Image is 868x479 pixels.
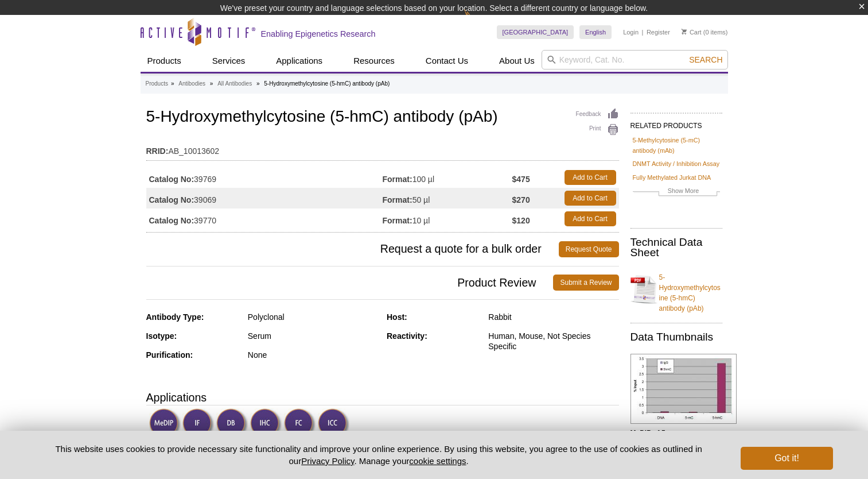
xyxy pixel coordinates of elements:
[512,195,530,205] strong: $270
[565,170,616,185] a: Add to Cart
[178,79,205,89] a: Antibodies
[205,50,252,72] a: Services
[623,28,639,36] a: Login
[284,408,316,440] img: Flow Cytometry Validated
[149,215,194,226] strong: Catalog No:
[682,25,728,39] li: (0 items)
[565,211,616,226] a: Add to Cart
[419,50,475,72] a: Contact Us
[383,215,412,226] strong: Format:
[576,108,619,121] a: Feedback
[409,456,466,466] button: cookie settings
[630,429,718,458] b: MeDIP of 5-Hydroxymethylcytosine (5-hmC) pAb.
[171,80,174,87] li: »
[686,55,726,65] button: Search
[492,50,542,72] a: About Us
[248,331,378,341] div: Serum
[146,108,619,128] h1: 5-Hydroxymethylcytosine (5-hmC) antibody (pAb)
[149,174,194,184] strong: Catalog No:
[146,188,383,208] td: 39069
[383,195,412,205] strong: Format:
[633,186,720,199] a: Show More
[248,312,378,322] div: Polyclonal
[146,312,204,322] strong: Antibody Type:
[141,50,188,72] a: Products
[146,331,177,341] strong: Isotype:
[269,50,329,72] a: Applications
[146,275,554,291] span: Product Review
[647,28,670,36] a: Register
[464,9,495,36] img: Change Here
[261,29,376,39] h2: Enabling Epigenetics Research
[512,174,530,184] strong: $475
[565,191,616,206] a: Add to Cart
[630,237,722,258] h2: Technical Data Sheet
[387,331,427,341] strong: Reactivity:
[559,241,619,257] a: Request Quote
[642,25,644,39] li: |
[576,123,619,136] a: Print
[149,408,181,440] img: Methyl-DNA Immunoprecipitation Validated
[216,408,248,440] img: Dot Blot Validated
[682,28,702,36] a: Cart
[682,29,687,34] img: Your Cart
[248,350,378,360] div: None
[497,25,574,39] a: [GEOGRAPHIC_DATA]
[217,79,252,89] a: All Antibodies
[146,389,619,406] h3: Applications
[630,265,722,314] a: 5-Hydroxymethylcytosine (5-hmC) antibody (pAb)
[633,159,720,169] a: DNMT Activity / Inhibition Assay
[146,241,559,257] span: Request a quote for a bulk order
[630,354,737,424] img: 5-Hydroxymethylcytosine (5-hmC) antibody (pAb) tested by MeDIP analysis.
[347,50,402,72] a: Resources
[146,146,169,156] strong: RRID:
[633,172,711,183] a: Fully Methylated Jurkat DNA
[383,167,512,188] td: 100 µl
[146,139,619,157] td: AB_10013602
[256,80,260,87] li: »
[488,331,618,351] div: Human, Mouse, Not Species Specific
[383,208,512,229] td: 10 µl
[633,135,720,156] a: 5-Methylcytosine (5-mC) antibody (mAb)
[488,312,618,322] div: Rabbit
[741,447,832,470] button: Got it!
[149,195,194,205] strong: Catalog No:
[630,113,722,133] h2: RELATED PRODUCTS
[553,275,618,291] a: Submit a Review
[387,312,407,322] strong: Host:
[146,167,383,188] td: 39769
[318,408,349,440] img: Immunocytochemistry Validated
[542,50,728,69] input: Keyword, Cat. No.
[182,408,214,440] img: Immunofluorescence Validated
[250,408,282,440] img: Immunohistochemistry Validated
[630,332,722,342] h2: Data Thumbnails
[301,456,354,466] a: Privacy Policy
[146,79,168,89] a: Products
[383,174,412,184] strong: Format:
[512,215,530,226] strong: $120
[579,25,612,39] a: English
[689,55,722,64] span: Search
[210,80,213,87] li: »
[36,443,722,467] p: This website uses cookies to provide necessary site functionality and improve your online experie...
[264,80,390,87] li: 5-Hydroxymethylcytosine (5-hmC) antibody (pAb)
[383,188,512,208] td: 50 µl
[146,350,193,360] strong: Purification:
[146,208,383,229] td: 39770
